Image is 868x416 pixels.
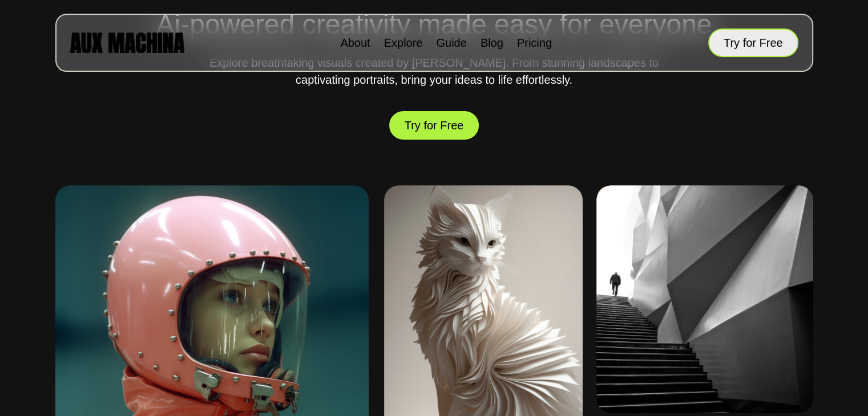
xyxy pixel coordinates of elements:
[384,36,423,49] a: Explore
[436,36,466,49] a: Guide
[708,28,798,57] button: Try for Free
[70,32,184,52] img: AUX MACHINA
[517,36,552,49] a: Pricing
[389,111,479,140] button: Try for Free
[596,185,813,413] img: Image
[340,36,370,49] a: About
[481,36,503,49] a: Blog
